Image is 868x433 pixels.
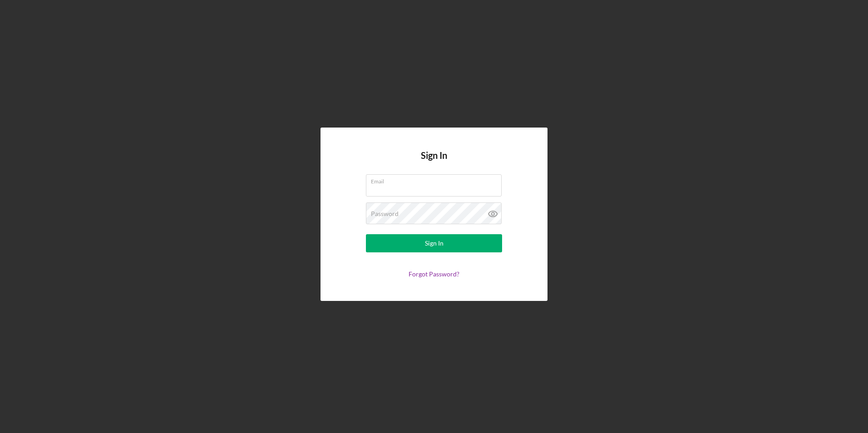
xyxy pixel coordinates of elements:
[421,150,447,174] h4: Sign In
[366,234,502,252] button: Sign In
[409,270,459,278] a: Forgot Password?
[371,175,502,185] label: Email
[425,234,444,252] div: Sign In
[371,210,399,217] label: Password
